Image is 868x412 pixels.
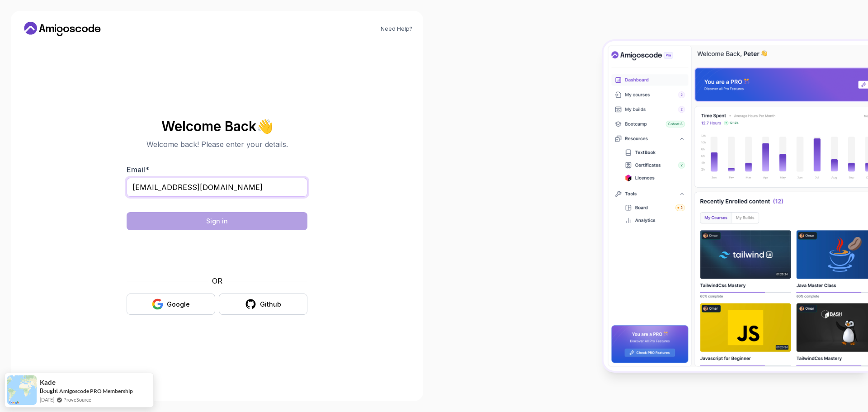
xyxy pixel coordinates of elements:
input: Enter your email [127,178,307,197]
div: Sign in [206,217,228,226]
p: Welcome back! Please enter your details. [127,139,307,150]
a: ProveSource [63,396,91,403]
button: Google [127,294,215,315]
span: Bought [40,387,58,394]
span: Kade [40,379,56,386]
div: Google [167,300,190,309]
label: Email * [127,165,149,174]
h2: Welcome Back [127,119,307,133]
img: provesource social proof notification image [7,375,37,405]
button: Github [219,294,307,315]
iframe: Widget mit Kontrollkästchen für die hCaptcha-Sicherheitsabfrage [149,236,285,270]
a: Home link [22,22,103,36]
p: OR [212,275,222,286]
span: 👋 [255,117,275,136]
button: Sign in [127,212,307,230]
span: [DATE] [40,396,54,403]
a: Need Help? [381,25,412,33]
img: Amigoscode Dashboard [604,41,868,371]
a: Amigoscode PRO Membership [59,388,133,394]
div: Github [260,300,281,309]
